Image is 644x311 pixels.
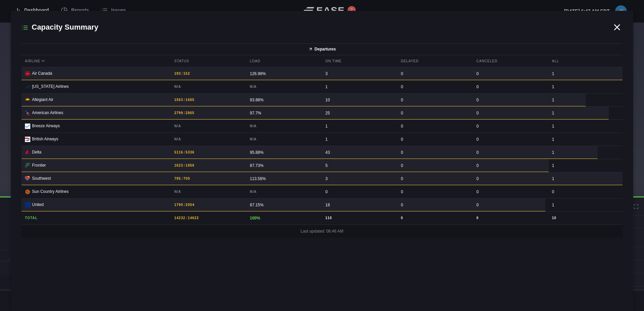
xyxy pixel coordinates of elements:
div: 0 [401,149,468,155]
b: 193 [174,71,181,76]
div: Load [247,55,320,67]
div: 1 [552,123,619,129]
span: / [184,110,185,116]
b: 2865 [186,110,194,115]
button: Departures [22,43,622,55]
div: Airline [22,55,169,67]
div: 0 [401,97,468,103]
span: Southwest [32,176,51,181]
div: 87.73% [250,163,317,169]
div: 0 [477,123,544,129]
b: 795 [174,176,181,181]
span: / [184,97,185,103]
div: 0 [401,189,468,195]
div: Last updated: 06:46 AM [22,225,622,238]
div: 43 [325,149,392,155]
span: British Airways [32,137,58,141]
div: 0 [477,163,544,169]
b: Total [25,215,166,220]
b: 1665 [186,97,194,102]
div: 0 [401,71,468,77]
div: 126.98% [250,71,317,77]
div: 1 [552,136,619,142]
div: 1 [552,71,619,77]
div: 0 [477,97,544,103]
div: 1 [552,176,619,182]
b: 10 [552,215,619,220]
span: Air Canada [32,71,52,76]
b: 2054 [186,202,194,207]
b: 1623 [174,163,183,168]
div: All [549,55,622,67]
div: 0 [325,189,392,195]
b: N/A [250,189,317,194]
div: 1 [552,149,619,155]
span: United [32,202,44,207]
b: N/A [250,137,317,142]
span: Frontier [32,163,46,168]
b: 0 [401,215,468,220]
b: N/A [250,84,317,89]
span: / [182,176,183,182]
b: N/A [174,189,241,194]
span: American Airlines [32,110,63,115]
span: Breeze Airways [32,124,60,128]
div: On Time [322,55,396,67]
b: N/A [174,84,241,89]
div: 0 [477,84,544,90]
span: / [182,71,183,77]
div: 0 [401,123,468,129]
div: 100% [250,215,317,221]
div: 1 [552,84,619,90]
b: 5336 [186,150,194,155]
b: 0 [477,215,544,220]
div: 25 [325,110,392,116]
div: 87.15% [250,202,317,208]
b: 1563 [174,97,183,102]
div: 0 [477,110,544,116]
div: 0 [477,136,544,142]
div: Delayed [397,55,471,67]
b: 14232 [174,215,186,220]
div: 0 [477,176,544,182]
div: 0 [401,84,468,90]
div: 0 [477,149,544,155]
div: 0 [477,71,544,77]
b: 152 [184,71,190,76]
div: 0 [401,202,468,208]
b: 14622 [188,215,199,220]
div: 10 [325,97,392,103]
span: [US_STATE] Airlines [32,84,69,89]
b: 1850 [186,163,194,168]
div: 1 [325,136,392,142]
span: / [186,215,187,221]
div: 0 [401,110,468,116]
div: 1 [325,123,392,129]
b: 1790 [174,202,183,207]
span: / [184,202,185,208]
div: 0 [477,189,544,195]
div: 0 [552,189,619,195]
div: Status [171,55,245,67]
div: 113.58% [250,176,317,182]
div: 0 [401,176,468,182]
div: 1 [325,84,392,90]
h2: Capacity Summary [22,22,612,33]
div: 1 [552,163,619,169]
div: 1 [552,97,619,103]
b: N/A [174,124,241,129]
div: 5 [325,163,392,169]
span: Sun Country Airlines [32,189,69,194]
div: 97.7% [250,110,317,116]
div: 0 [477,202,544,208]
b: 700 [184,176,190,181]
div: 93.88% [250,97,317,103]
span: / [184,163,185,169]
span: Delta [32,150,41,154]
div: 18 [325,202,392,208]
div: 0 [401,163,468,169]
b: 5116 [174,150,183,155]
div: 95.88% [250,149,317,155]
b: 2799 [174,110,183,115]
div: 3 [325,71,392,77]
